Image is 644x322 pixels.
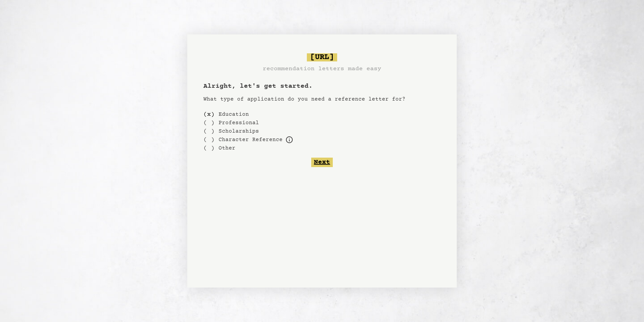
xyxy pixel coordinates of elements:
p: What type of application do you need a reference letter for? [203,95,441,103]
label: Scholarships [219,127,259,135]
div: ( ) [203,127,215,135]
label: Professional [219,119,259,127]
div: ( ) [203,135,215,144]
div: ( ) [203,144,215,152]
label: Other [219,144,235,152]
div: ( ) [203,118,215,127]
button: Next [311,158,333,167]
h1: Alright, let's get started. [203,82,441,91]
label: Education [219,110,249,118]
h3: recommendation letters made easy [263,64,381,74]
label: For example, loans, housing applications, parole, professional certification, etc. [219,136,283,144]
div: ( x ) [203,110,215,118]
span: [URL] [307,53,337,61]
